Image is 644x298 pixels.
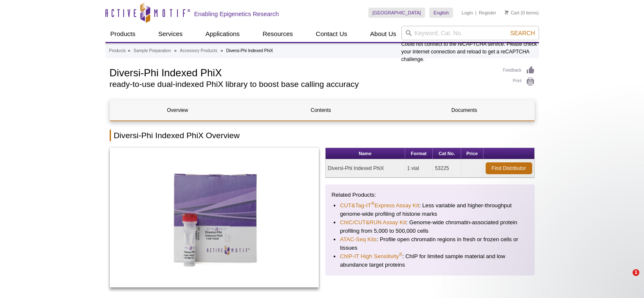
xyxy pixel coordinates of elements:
img: Diversi-Phi Indexed PhiX [110,148,319,287]
a: Resources [257,26,298,42]
th: Name [326,148,405,159]
a: Products [109,47,126,55]
a: Contents [253,100,388,120]
th: Format [405,148,433,159]
a: Print [503,77,535,86]
a: ATAC-Seq Kits [340,235,377,244]
h2: Diversi-Phi Indexed PhiX Overview [110,130,535,141]
p: Related Products: [332,191,528,199]
a: English [429,8,453,18]
a: Feedback [503,66,535,75]
a: Accessory Products [180,47,217,55]
a: ChIP-IT High Sensitivity® [340,252,402,261]
a: CUT&Tag-IT®Express Assay Kit [340,201,419,210]
li: (0 items) [505,8,539,18]
li: Diversi-Phi Indexed PhiX [226,48,273,53]
li: : Genome-wide chromatin-associated protein profiling from 5,000 to 500,000 cells [340,218,520,235]
a: Sample Preparation [133,47,171,55]
sup: ® [371,201,374,206]
h2: Enabling Epigenetics Research [194,10,279,18]
td: 1 vial [405,159,433,178]
li: : Profile open chromatin regions in fresh or frozen cells or tissues [340,235,520,252]
div: Could not connect to the reCAPTCHA service. Please check your internet connection and reload to g... [401,26,539,63]
th: Cat No. [433,148,461,159]
a: [GEOGRAPHIC_DATA] [368,8,426,18]
h2: ready-to-use dual-indexed PhiX library to boost base calling accuracy [110,81,495,88]
span: Search [510,30,535,36]
li: : Less variable and higher-throughput genome-wide profiling of histone marks [340,201,520,218]
li: » [174,48,177,53]
li: » [221,48,223,53]
li: » [128,48,130,53]
a: Find Distributor [486,162,532,174]
sup: ® [399,252,402,257]
a: Contact Us [311,26,352,42]
a: Login [462,10,473,16]
a: Applications [200,26,245,42]
iframe: Intercom live chat [615,269,636,290]
td: 53225 [433,159,461,178]
img: Your Cart [505,10,509,14]
td: Diversi-Phi Indexed PhiX [326,159,405,178]
li: | [475,8,477,18]
span: 1 [633,269,639,276]
th: Price [461,148,483,159]
h1: Diversi-Phi Indexed PhiX [110,66,495,78]
a: About Us [365,26,401,42]
a: Overview [110,100,245,120]
a: Cart [505,10,520,16]
a: Documents [397,100,532,120]
a: ChIC/CUT&RUN Assay Kit [340,218,406,227]
a: Services [153,26,188,42]
a: Products [105,26,141,42]
a: Register [479,10,496,16]
input: Keyword, Cat. No. [401,26,539,40]
button: Search [508,29,537,37]
li: : ChIP for limited sample material and low abundance target proteins [340,252,520,269]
